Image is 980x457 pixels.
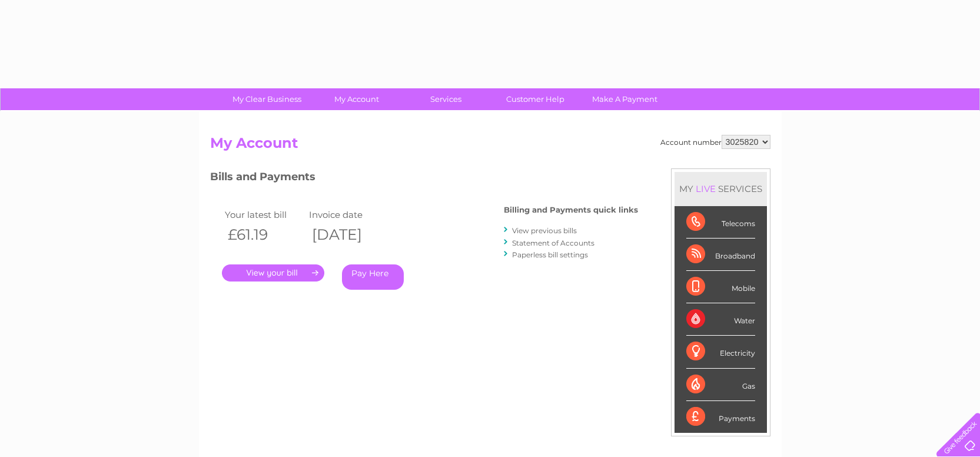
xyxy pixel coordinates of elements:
div: Mobile [686,271,755,303]
div: Electricity [686,336,755,368]
div: Account number [660,135,770,149]
a: My Account [308,88,405,110]
h4: Billing and Payments quick links [504,206,638,214]
a: Statement of Accounts [512,239,594,247]
div: Broadband [686,239,755,271]
a: Services [397,88,494,110]
a: Pay Here [342,264,404,290]
a: My Clear Business [218,88,315,110]
a: . [222,264,324,282]
h2: My Account [210,135,770,157]
h3: Bills and Payments [210,168,638,189]
a: Make A Payment [576,88,673,110]
a: Customer Help [487,88,584,110]
td: Your latest bill [222,207,307,223]
div: Gas [686,369,755,401]
div: Payments [686,401,755,433]
a: View previous bills [512,226,577,235]
th: [DATE] [306,223,391,247]
th: £61.19 [222,223,307,247]
td: Invoice date [306,207,391,223]
div: MY SERVICES [675,172,767,206]
div: LIVE [693,183,718,194]
div: Water [686,303,755,336]
a: Paperless bill settings [512,250,588,259]
div: Telecoms [686,206,755,239]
